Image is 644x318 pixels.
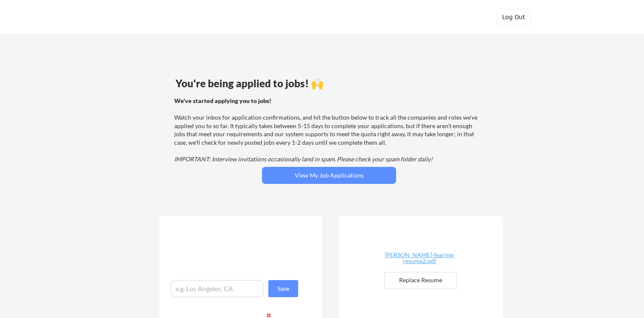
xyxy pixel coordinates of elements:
div: [PERSON_NAME]-fearing-resume2.pdf [369,252,470,264]
button: View My Job Applications [262,167,396,184]
input: e.g. Los Angeles, CA [171,280,264,297]
div: You're being applied to jobs! 🙌 [175,78,483,89]
strong: We've started applying you to jobs! [174,97,271,104]
em: IMPORTANT: Interview invitations occasionally land in spam. Please check your spam folder daily! [174,155,433,163]
button: Save [268,280,298,297]
div: Watch your inbox for application confirmations, and hit the button below to track all the compani... [174,97,481,163]
button: Log Out [497,9,531,26]
a: [PERSON_NAME]-fearing-resume2.pdf [369,252,470,265]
